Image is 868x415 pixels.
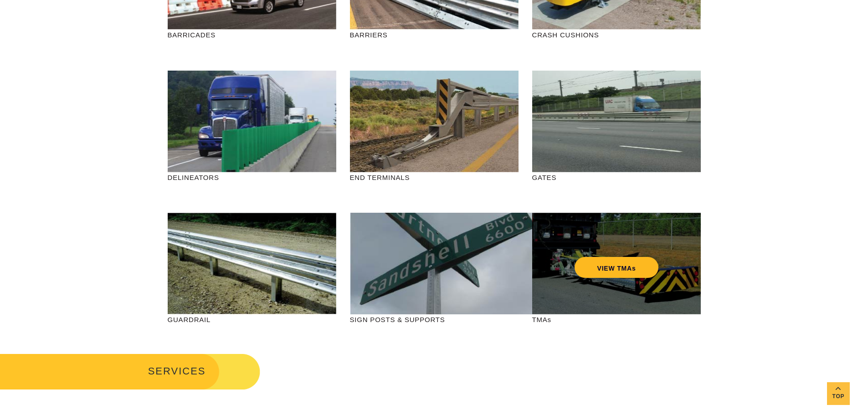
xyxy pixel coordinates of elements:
[168,172,336,183] p: DELINEATORS
[350,172,519,183] p: END TERMINALS
[532,30,701,40] p: CRASH CUSHIONS
[574,257,658,278] a: VIEW TMAs
[168,30,336,40] p: BARRICADES
[350,30,519,40] p: BARRIERS
[532,172,701,183] p: GATES
[827,382,850,405] a: Top
[168,314,336,325] p: GUARDRAIL
[532,314,701,325] p: TMAs
[827,391,850,402] span: Top
[350,314,519,325] p: SIGN POSTS & SUPPORTS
